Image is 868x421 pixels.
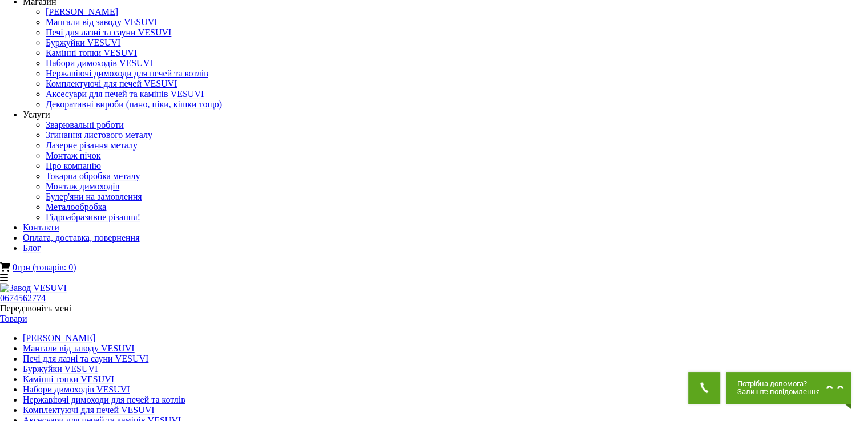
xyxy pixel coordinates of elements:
[23,354,148,363] a: Печі для лазні та сауни VESUVI
[46,202,106,212] a: Металообробка
[23,233,139,242] a: Оплата, доставка, повернення
[737,380,820,388] span: Потрібна допомога?
[46,161,101,171] a: Про компанію
[23,374,114,384] a: Камінні топки VESUVI
[23,222,59,232] a: Контакти
[23,243,41,253] a: Блог
[737,388,820,396] span: Залиште повідомлення
[46,89,204,99] a: Аксесуари для печей та камінів VESUVI
[726,372,851,404] button: Chat button
[23,110,868,120] div: Услуги
[46,181,119,191] a: Монтаж димоходів
[23,384,130,394] a: Набори димоходів VESUVI
[46,79,177,88] a: Комплектуючі для печей VESUVI
[46,140,138,150] a: Лазерне різання металу
[46,48,137,58] a: Камінні топки VESUVI
[23,364,98,374] a: Буржуйки VESUVI
[46,130,152,140] a: Згинання листового металу
[46,212,140,222] a: Гідроабразивне різання!
[46,171,140,181] a: Токарна обробка металу
[46,99,222,109] a: Декоративні вироби (пано, піки, кішки тощо)
[46,151,101,160] a: Монтаж пічок
[23,343,135,353] a: Мангали від заводу VESUVI
[46,27,171,37] a: Печі для лазні та сауни VESUVI
[23,405,155,415] a: Комплектуючі для печей VESUVI
[46,120,124,129] a: Зварювальні роботи
[46,58,153,68] a: Набори димоходів VESUVI
[46,38,120,47] a: Буржуйки VESUVI
[46,68,208,78] a: Нержавіючі димоходи для печей та котлів
[46,7,118,17] a: [PERSON_NAME]
[23,395,185,404] a: Нержавіючі димоходи для печей та котлів
[46,17,158,27] a: Мангали від заводу VESUVI
[688,372,720,404] button: Get Call button
[46,192,142,201] a: Булер'яни на замовлення
[23,333,95,343] a: [PERSON_NAME]
[13,262,76,272] a: 0грн (товарів: 0)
